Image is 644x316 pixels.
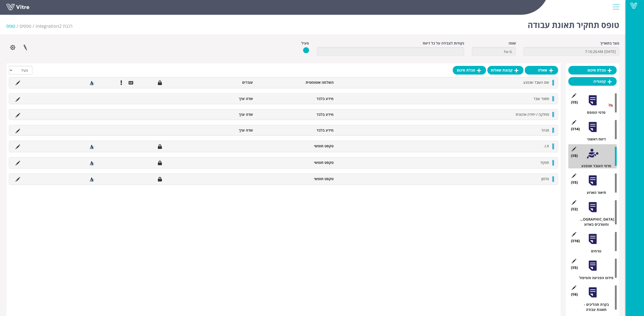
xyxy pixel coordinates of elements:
[571,126,580,132] span: (14 )
[571,153,578,158] span: (8 )
[175,80,255,85] li: עובדים
[36,23,73,29] span: 337
[528,13,619,34] h1: טופס תחקיר תאונת עבודה
[540,160,549,165] span: תפקיד
[600,41,619,46] label: נוצר בתאריך
[6,23,20,30] li: טופס
[525,66,558,75] a: שאלה
[175,112,255,117] li: שדה ערך
[571,100,578,105] span: (5 )
[568,66,617,75] a: טבלת סיכום
[572,190,617,195] div: תיאור הארוע
[487,66,524,75] a: קבוצת שאלות
[571,180,578,185] span: (5 )
[255,80,336,85] li: השלמה אוטומטית
[568,77,617,86] a: קטגוריה
[541,128,549,133] span: מנהל
[255,128,336,133] li: מידע בלבד
[572,275,617,280] div: פירוט הפגיעה והטיפול
[571,265,578,270] span: (5 )
[571,238,580,243] span: (16 )
[453,66,486,75] a: טבלת סיכום
[509,41,516,46] label: שפה
[572,137,617,142] div: דיווח ראשוני
[572,217,617,227] div: [DEMOGRAPHIC_DATA] ומעורבים בארוע
[303,47,309,53] img: yes
[175,128,255,133] li: שדה ערך
[523,80,549,85] span: שם העובד שנפגע
[255,96,336,101] li: מידע בלבד
[572,163,617,168] div: פרטי העובד שנפגע
[255,143,336,149] li: טקסט חופשי
[255,160,336,165] li: טקסט חופשי
[572,110,617,115] div: פרטי הטופס
[423,41,464,46] label: נקודות לצבירה על כל דיווח
[544,143,549,148] span: ת.ז.
[571,292,578,297] span: (6 )
[541,176,549,181] span: טלפון
[516,112,549,117] span: מחלקה / יחידה ארגונית
[533,96,549,101] span: מספר עובד
[302,41,309,46] label: פעיל
[255,176,336,181] li: טקסט חופשי
[572,249,617,254] div: גורמים
[20,23,31,29] a: טפסים
[571,207,578,212] span: (2 )
[255,112,336,117] li: מידע בלבד
[175,96,255,101] li: שדה ערך
[572,302,617,312] div: בקרת תהליכים - תאונת עבודה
